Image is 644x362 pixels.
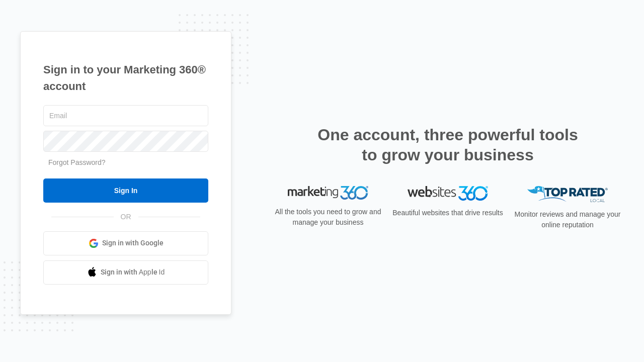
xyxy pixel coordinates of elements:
[101,267,165,278] span: Sign in with Apple Id
[408,186,488,201] img: Websites 360
[102,238,164,248] span: Sign in with Google
[43,61,208,95] h1: Sign in to your Marketing 360® account
[272,207,384,228] p: All the tools you need to grow and manage your business
[288,186,368,200] img: Marketing 360
[527,186,608,203] img: Top Rated Local
[48,158,106,166] a: Forgot Password?
[391,208,504,218] p: Beautiful websites that drive results
[43,260,208,285] a: Sign in with Apple Id
[43,178,208,203] input: Sign In
[511,209,624,230] p: Monitor reviews and manage your online reputation
[43,231,208,255] a: Sign in with Google
[114,212,138,222] span: OR
[43,105,208,126] input: Email
[314,125,581,165] h2: One account, three powerful tools to grow your business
